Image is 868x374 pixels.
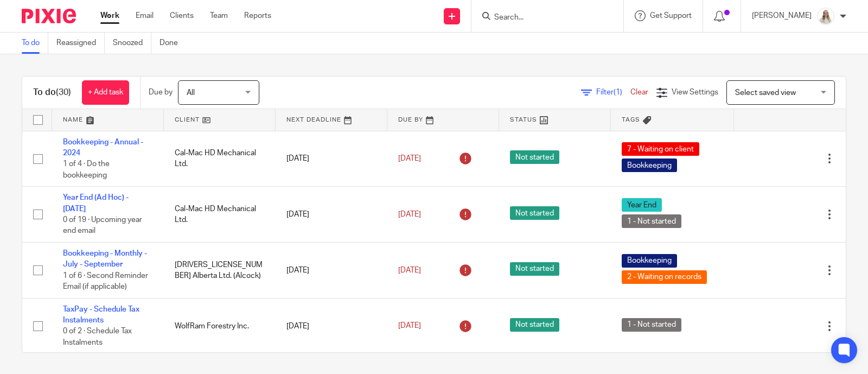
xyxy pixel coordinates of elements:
[56,33,105,54] a: Reassigned
[164,298,276,354] td: WolfRam Forestry Inc.
[22,9,76,23] img: Pixie
[510,262,559,276] span: Not started
[276,243,387,299] td: [DATE]
[63,250,147,268] a: Bookkeeping - Monthly - July - September
[63,216,142,235] span: 0 of 19 · Upcoming year end email
[82,80,129,105] a: + Add task
[164,187,276,243] td: Cal-Mac HD Mechanical Ltd.
[210,10,228,21] a: Team
[672,88,718,96] span: View Settings
[170,10,194,21] a: Clients
[63,272,148,291] span: 1 of 6 · Second Reminder Email (if applicable)
[596,88,630,96] span: Filter
[510,206,559,220] span: Not started
[510,150,559,164] span: Not started
[56,88,71,97] span: (30)
[100,10,119,21] a: Work
[63,328,132,347] span: 0 of 2 · Schedule Tax Instalments
[63,306,139,324] a: TaxPay - Schedule Tax Instalments
[398,267,421,274] span: [DATE]
[622,198,662,212] span: Year End
[164,131,276,187] td: Cal-Mac HD Mechanical Ltd.
[63,160,110,179] span: 1 of 4 · Do the bookkeeping
[276,131,387,187] td: [DATE]
[650,12,692,20] span: Get Support
[187,89,195,97] span: All
[159,33,186,54] a: Done
[276,298,387,354] td: [DATE]
[622,318,681,332] span: 1 - Not started
[622,159,677,172] span: Bookkeeping
[113,33,151,54] a: Snoozed
[622,117,640,123] span: Tags
[63,194,129,212] a: Year End (Ad Hoc) - [DATE]
[398,155,421,162] span: [DATE]
[149,87,173,98] p: Due by
[398,322,421,330] span: [DATE]
[244,10,271,21] a: Reports
[136,10,154,21] a: Email
[622,254,677,268] span: Bookkeeping
[33,87,71,98] h1: To do
[622,142,699,156] span: 7 - Waiting on client
[22,33,48,54] a: To do
[614,88,622,96] span: (1)
[630,88,648,96] a: Clear
[493,13,591,23] input: Search
[398,211,421,218] span: [DATE]
[276,187,387,243] td: [DATE]
[817,8,834,25] img: Headshot%2011-2024%20white%20background%20square%202.JPG
[752,10,812,21] p: [PERSON_NAME]
[510,318,559,332] span: Not started
[735,89,796,97] span: Select saved view
[164,243,276,299] td: [DRIVERS_LICENSE_NUMBER] Alberta Ltd. (Alcock)
[622,214,681,228] span: 1 - Not started
[63,138,143,157] a: Bookkeeping - Annual - 2024
[622,270,707,284] span: 2 - Waiting on records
